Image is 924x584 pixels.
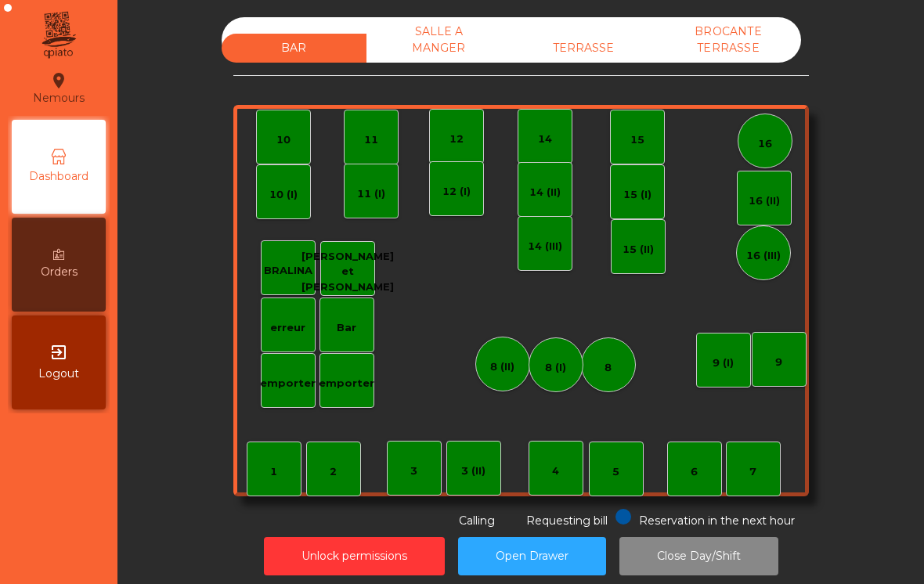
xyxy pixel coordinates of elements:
[749,193,780,209] div: 16 (II)
[545,360,566,376] div: 8 (I)
[630,132,644,148] div: 15
[33,69,85,108] div: Nemours
[449,132,464,147] div: 12
[511,34,656,63] div: TERRASSE
[528,239,562,254] div: 14 (III)
[442,184,471,200] div: 12 (I)
[337,320,356,336] div: Bar
[605,360,612,376] div: 8
[260,376,316,391] div: emporter
[39,8,78,63] img: qpiato
[264,263,312,279] div: BRALINA
[619,537,778,575] button: Close Day/Shift
[264,537,445,575] button: Unlock permissions
[458,537,606,575] button: Open Drawer
[461,463,485,479] div: 3 (II)
[758,136,772,152] div: 16
[319,376,374,391] div: emporter
[49,71,68,90] i: location_on
[49,343,68,362] i: exit_to_app
[612,464,619,480] div: 5
[270,320,305,336] div: erreur
[276,132,291,148] div: 10
[490,359,514,375] div: 8 (II)
[713,355,734,371] div: 9 (I)
[623,242,654,258] div: 15 (II)
[656,17,801,63] div: BROCANTE TERRASSE
[270,464,277,480] div: 1
[691,464,698,480] div: 6
[459,514,495,528] span: Calling
[364,132,378,148] div: 11
[529,185,561,200] div: 14 (II)
[623,187,651,203] div: 15 (I)
[330,464,337,480] div: 2
[301,249,394,295] div: [PERSON_NAME] et [PERSON_NAME]
[222,34,366,63] div: BAR
[639,514,795,528] span: Reservation in the next hour
[38,366,79,382] span: Logout
[410,463,417,479] div: 3
[357,186,385,202] div: 11 (I)
[269,187,298,203] div: 10 (I)
[29,168,88,185] span: Dashboard
[749,464,756,480] div: 7
[41,264,78,280] span: Orders
[366,17,511,63] div: SALLE A MANGER
[775,355,782,370] div: 9
[526,514,608,528] span: Requesting bill
[552,463,559,479] div: 4
[746,248,781,264] div: 16 (III)
[538,132,552,147] div: 14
